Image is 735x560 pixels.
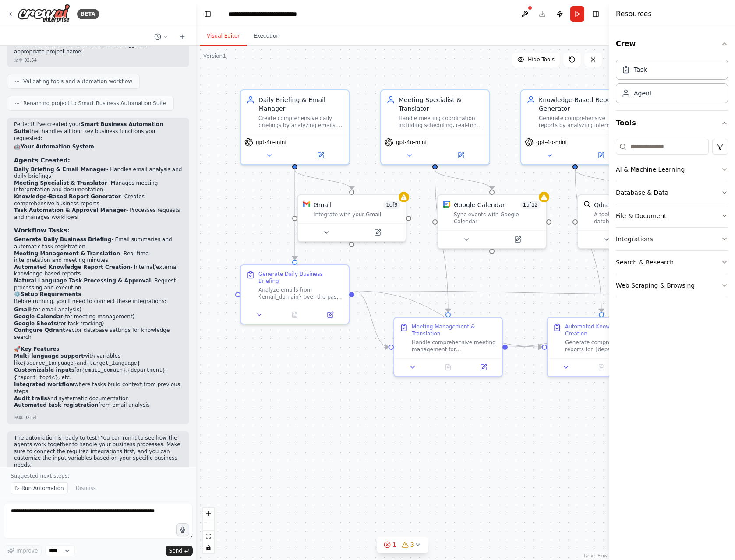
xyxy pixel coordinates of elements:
[412,339,497,353] div: Handle comprehensive meeting management for {meeting_type} including: provide real-time interpret...
[14,395,47,402] strong: Audit trails
[399,115,484,129] div: Handle meeting coordination including scheduling, real-time interpretation support for {source_la...
[14,250,182,264] li: - Real-time interpretation and meeting minutes
[23,100,166,107] span: Renaming project to Smart Business Automation Suite
[315,310,345,320] button: Open in side panel
[14,180,182,194] li: - Manages meeting interpretation and documentation
[314,211,400,218] div: Integrate with your Gmail
[396,139,427,146] span: gpt-4o-mini
[512,53,560,67] button: Hide Tools
[616,56,728,110] div: Crew
[493,234,542,245] button: Open in side panel
[240,264,350,324] div: Generate Daily Business BriefingAnalyze emails from {email_domain} over the past {time_period}, e...
[565,323,650,337] div: Automated Knowledge Report Creation
[14,414,182,421] div: 오후 02:54
[383,201,400,209] span: Number of enabled actions
[87,360,140,366] code: {target_language}
[81,367,126,373] code: {email_domain}
[412,323,497,337] div: Meeting Management & Translation
[616,32,728,56] button: Crew
[583,362,620,373] button: No output available
[258,271,343,285] div: Generate Daily Business Briefing
[14,353,182,367] li: with variables like and
[14,207,126,213] strong: Task Automation & Approval Manager
[14,435,182,469] p: The automation is ready to test! You can run it to see how the agents work together to handle you...
[14,207,182,221] li: - Processes requests and manages workflows
[14,236,111,243] strong: Generate Daily Business Briefing
[520,201,541,209] span: Number of enabled actions
[21,346,60,352] strong: Key Features
[584,553,608,558] a: React Flow attribution
[16,547,38,554] span: Improve
[443,201,450,208] img: Google Calendar
[14,121,163,134] strong: Smart Business Automation Suite
[203,508,214,519] button: zoom in
[508,343,542,352] g: Edge from cf0b4f11-e4e8-4b2c-9ded-d3f3b36b5a7a to 8bfc4260-dcba-4d81-b904-ba4f12106c21
[634,89,652,98] div: Agent
[21,291,81,297] strong: Setup Requirements
[21,144,94,150] strong: Your Automation System
[11,482,68,494] button: Run Automation
[616,251,728,274] button: Search & Research
[354,287,695,299] g: Edge from 8a218a5b-bd37-4abc-a46a-83fdebd7447d to 4bb66a7b-8ef9-455d-a282-e178bf65ddb2
[14,236,182,250] li: - Email summaries and automatic task registration
[616,158,728,181] button: AI & Machine Learning
[258,286,343,300] div: Analyze emails from {email_domain} over the past {time_period}, extract key information including...
[14,227,70,234] strong: Workflow Tasks:
[539,95,624,113] div: Knowledge-Based Report Generator
[577,194,687,249] div: QdrantVectorSearchToolQdrantVectorSearchToolA tool to search the Qdrant database for relevant inf...
[76,485,96,492] span: Dismiss
[14,250,120,257] strong: Meeting Management & Translation
[539,115,624,129] div: Generate comprehensive reports by analyzing internal knowledge bases, external data sources, and ...
[380,89,490,165] div: Meeting Specialist & TranslatorHandle meeting coordination including scheduling, real-time interp...
[21,485,64,492] span: Run Automation
[256,139,286,146] span: gpt-4o-mini
[247,27,286,46] button: Execution
[14,264,182,278] li: - Internal/external knowledge-based reports
[77,9,99,19] div: BETA
[176,523,189,536] button: Click to speak your automation idea
[14,278,182,291] li: - Request processing and execution
[200,27,247,46] button: Visual Editor
[14,121,182,142] p: Perfect! I've created your that handles all four key business functions you requested:
[353,227,402,238] button: Open in side panel
[14,367,182,381] li: for , , , etc.
[14,327,65,333] strong: Configure Qdrant
[228,10,325,18] nav: breadcrumb
[14,353,84,359] strong: Multi-language support
[203,531,214,542] button: fit view
[14,291,182,298] h2: ⚙️
[14,57,182,63] div: 오후 02:54
[203,53,226,60] div: Version 1
[616,228,728,250] button: Integrations
[508,290,695,352] g: Edge from cf0b4f11-e4e8-4b2c-9ded-d3f3b36b5a7a to 4bb66a7b-8ef9-455d-a282-e178bf65ddb2
[203,519,214,531] button: zoom out
[14,321,57,327] strong: Google Sheets
[468,362,498,373] button: Open in side panel
[616,204,728,227] button: File & Document
[616,274,728,297] button: Web Scraping & Browsing
[169,547,182,554] span: Send
[11,472,186,479] p: Suggested next steps:
[14,166,106,173] strong: Daily Briefing & Email Manager
[576,150,625,161] button: Open in side panel
[520,89,630,165] div: Knowledge-Based Report GeneratorGenerate comprehensive reports by analyzing internal knowledge ba...
[14,306,31,313] strong: Gmail
[547,317,656,377] div: Automated Knowledge Report CreationGenerate comprehensive reports for {department} on {report_top...
[590,8,602,20] button: Hide right sidebar
[410,540,414,549] span: 3
[23,360,77,366] code: {source_language}
[14,166,182,180] li: - Handles email analysis and daily briefings
[454,201,505,209] div: Google Calendar
[203,542,214,553] button: toggle interactivity
[175,32,189,42] button: Start a new chat
[314,201,332,209] div: Gmail
[528,56,555,63] span: Hide Tools
[377,537,428,553] button: 13
[430,362,467,373] button: No output available
[393,317,503,377] div: Meeting Management & TranslationHandle comprehensive meeting management for {meeting_type} includ...
[14,327,182,341] li: vector database settings for knowledge search
[454,211,541,225] div: Sync events with Google Calendar
[290,169,299,260] g: Edge from 42499833-6d4b-4a05-87ae-0c52642da362 to 8a218a5b-bd37-4abc-a46a-83fdebd7447d
[258,115,343,129] div: Create comprehensive daily briefings by analyzing emails, extracting key information, and automat...
[14,402,98,408] strong: Automated task registration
